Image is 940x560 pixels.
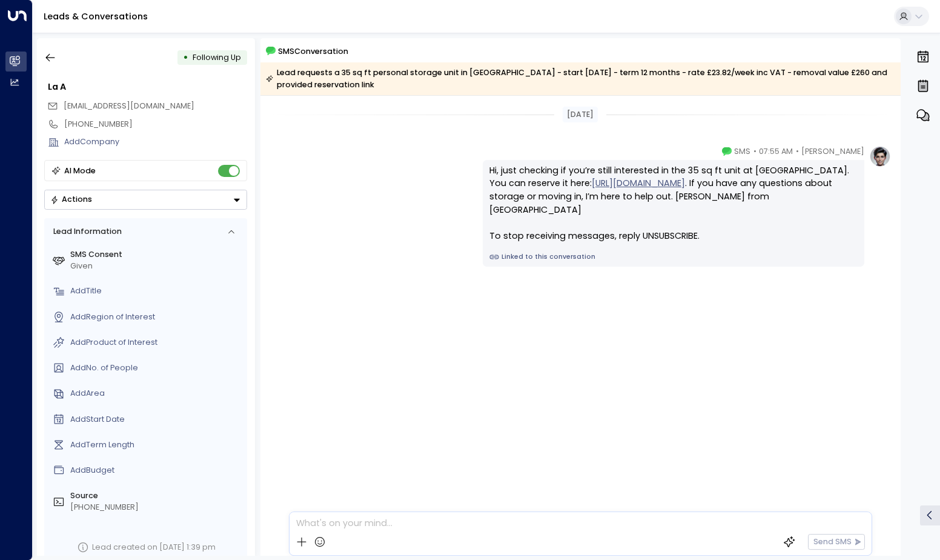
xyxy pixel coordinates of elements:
[64,101,194,112] span: kxng.les@gmail.com
[734,145,750,158] span: SMS
[70,490,243,502] label: Source
[193,52,241,62] span: Following Up
[869,145,891,167] img: profile-logo.png
[592,177,685,190] a: [URL][DOMAIN_NAME]
[266,67,894,91] div: Lead requests a 35 sq ft personal storage unit in [GEOGRAPHIC_DATA] - start [DATE] - term 12 mont...
[70,502,243,513] div: [PHONE_NUMBER]
[70,362,243,374] div: AddNo. of People
[92,542,216,553] div: Lead created on [DATE] 1:39 pm
[70,312,243,323] div: AddRegion of Interest
[64,136,247,148] div: AddCompany
[49,226,121,238] div: Lead Information
[70,465,243,476] div: AddBudget
[796,145,799,158] span: •
[70,388,243,399] div: AddArea
[70,285,243,297] div: AddTitle
[70,439,243,451] div: AddTerm Length
[44,190,247,210] button: Actions
[64,119,247,130] div: [PHONE_NUMBER]
[183,48,188,67] div: •
[489,164,858,243] div: Hi, just checking if you’re still interested in the 35 sq ft unit at [GEOGRAPHIC_DATA]. You can r...
[44,10,148,22] a: Leads & Conversations
[759,145,793,158] span: 07:55 AM
[64,165,96,177] div: AI Mode
[801,145,864,158] span: [PERSON_NAME]
[70,337,243,348] div: AddProduct of Interest
[278,45,348,58] span: SMS Conversation
[64,101,194,111] span: [EMAIL_ADDRESS][DOMAIN_NAME]
[70,261,243,272] div: Given
[50,195,92,204] div: Actions
[44,190,247,210] div: Button group with a nested menu
[489,252,858,262] a: Linked to this conversation
[48,81,247,94] div: La A
[753,145,756,158] span: •
[70,249,243,261] label: SMS Consent
[563,107,598,122] div: [DATE]
[70,414,243,425] div: AddStart Date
